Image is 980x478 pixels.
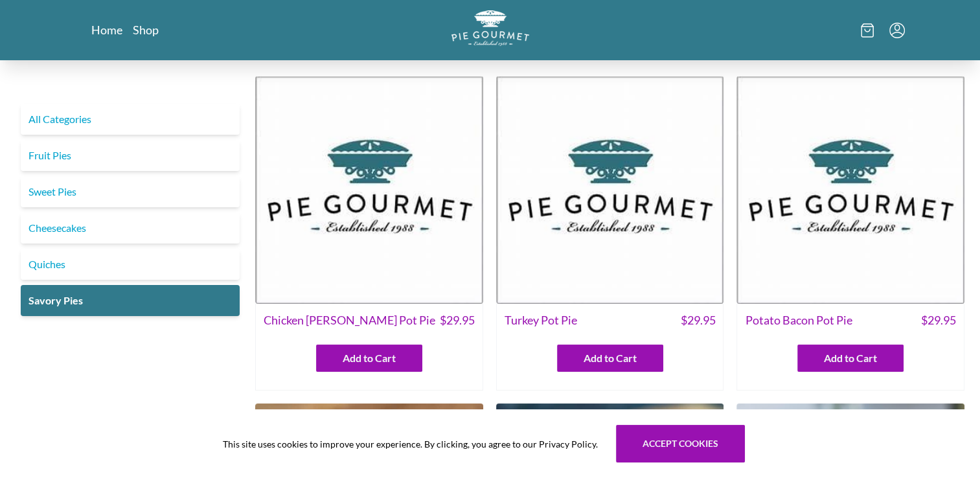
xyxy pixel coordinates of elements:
span: Chicken [PERSON_NAME] Pot Pie [264,312,435,329]
a: Shop [133,22,159,38]
span: $ 29.95 [921,312,956,329]
span: Add to Cart [343,350,396,366]
span: Add to Cart [584,350,637,366]
a: Fruit Pies [21,140,240,171]
button: Menu [889,23,905,38]
img: Turkey Pot Pie [496,76,724,304]
span: $ 29.95 [440,312,475,329]
button: Add to Cart [557,345,663,372]
span: Turkey Pot Pie [505,312,577,329]
a: Cheesecakes [21,212,240,244]
a: Logo [451,10,529,50]
span: This site uses cookies to improve your experience. By clicking, you agree to our Privacy Policy. [223,437,598,451]
a: Home [91,22,122,38]
a: Quiches [21,249,240,280]
button: Accept cookies [616,425,745,462]
img: logo [451,10,529,46]
a: Sweet Pies [21,176,240,207]
a: All Categories [21,104,240,135]
img: Potato Bacon Pot Pie [736,76,964,304]
a: Savory Pies [21,285,240,316]
button: Add to Cart [797,345,904,372]
span: Add to Cart [824,350,877,366]
img: Chicken Curry Pot Pie [255,76,483,304]
button: Add to Cart [316,345,422,372]
span: $ 29.95 [680,312,715,329]
span: Potato Bacon Pot Pie [745,312,852,329]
